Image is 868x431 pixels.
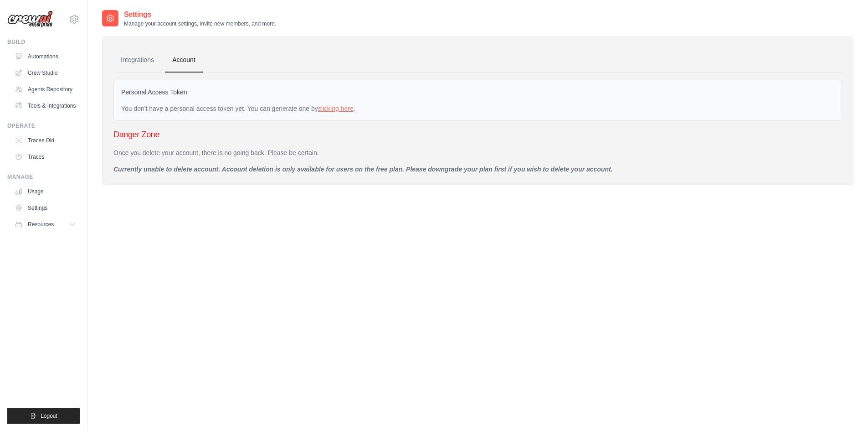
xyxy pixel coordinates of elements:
[124,9,276,20] h2: Settings
[124,20,276,27] p: Manage your account settings, invite new members, and more.
[113,165,842,174] p: Currently unable to delete account. Account deletion is only available for users on the free plan...
[113,148,842,157] p: Once you delete your account, there is no going back. Please be certain.
[318,105,354,112] a: clicking here
[7,122,80,130] div: Operate
[11,66,80,80] a: Crew Studio
[7,173,80,181] div: Manage
[121,104,834,113] div: You don't have a personal access token yet. You can generate one by .
[7,408,80,424] button: Logout
[11,82,80,97] a: Agents Repository
[7,10,53,28] img: Logo
[41,412,57,420] span: Logout
[11,49,80,64] a: Automations
[113,128,842,141] h3: Danger Zone
[11,184,80,199] a: Usage
[113,48,161,73] a: Integrations
[11,133,80,148] a: Traces Old
[7,38,80,46] div: Build
[11,99,80,113] a: Tools & Integrations
[28,221,54,228] span: Resources
[11,201,80,215] a: Settings
[121,88,187,97] label: Personal Access Token
[11,150,80,164] a: Traces
[11,217,80,232] button: Resources
[165,48,203,73] a: Account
